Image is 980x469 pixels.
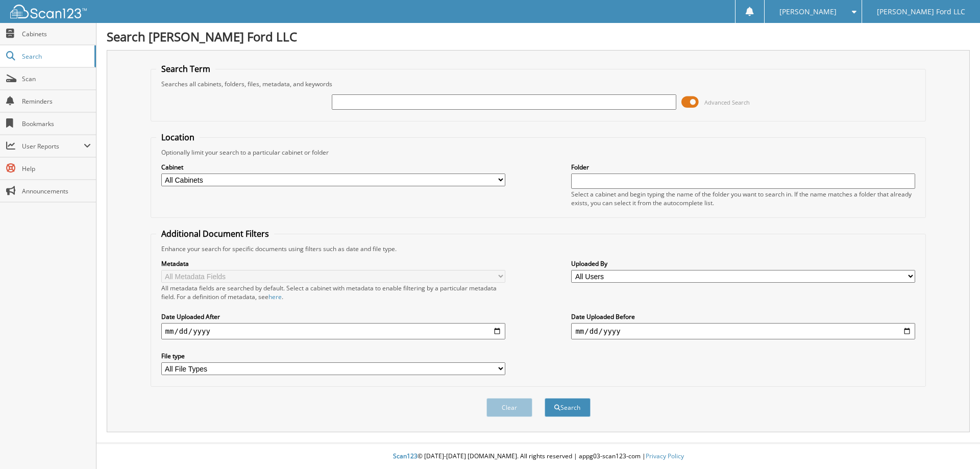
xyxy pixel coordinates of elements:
label: Uploaded By [571,259,915,268]
div: Searches all cabinets, folders, files, metadata, and keywords [156,80,921,88]
img: scan123-logo-white.svg [10,5,87,18]
div: Optionally limit your search to a particular cabinet or folder [156,148,921,157]
label: File type [161,352,505,360]
label: Metadata [161,259,505,268]
label: Date Uploaded After [161,312,505,321]
iframe: Chat Widget [929,420,980,469]
span: Advanced Search [704,98,750,106]
span: Bookmarks [22,119,91,128]
span: [PERSON_NAME] [779,9,837,15]
div: All metadata fields are searched by default. Select a cabinet with metadata to enable filtering b... [161,284,505,301]
span: Scan [22,75,91,83]
div: © [DATE]-[DATE] [DOMAIN_NAME]. All rights reserved | appg03-scan123-com | [96,444,980,469]
label: Folder [571,163,915,171]
span: Reminders [22,97,91,106]
label: Date Uploaded Before [571,312,915,321]
label: Cabinet [161,163,505,171]
div: Enhance your search for specific documents using filters such as date and file type. [156,244,921,253]
span: Scan123 [393,452,418,460]
input: start [161,323,505,339]
span: Cabinets [22,30,91,38]
a: Privacy Policy [646,452,684,460]
button: Search [545,398,591,417]
span: [PERSON_NAME] Ford LLC [877,9,965,15]
span: User Reports [22,142,84,151]
a: here [268,292,282,301]
input: end [571,323,915,339]
div: Select a cabinet and begin typing the name of the folder you want to search in. If the name match... [571,190,915,207]
span: Search [22,52,89,61]
h1: Search [PERSON_NAME] Ford LLC [107,28,970,45]
legend: Additional Document Filters [156,228,274,239]
button: Clear [486,398,532,417]
legend: Location [156,132,200,143]
span: Announcements [22,187,91,195]
legend: Search Term [156,63,215,75]
span: Help [22,164,91,173]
